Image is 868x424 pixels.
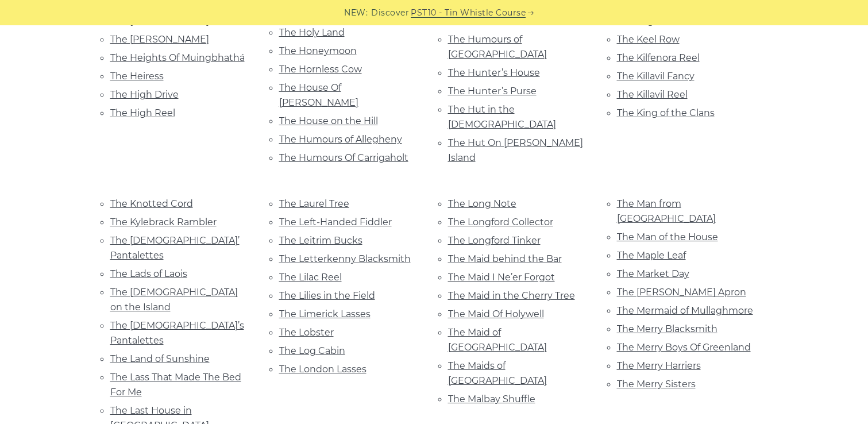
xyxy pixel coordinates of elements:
[617,342,751,353] a: The Merry Boys Of Greenland
[110,372,241,398] a: The Lass That Made The Bed For Me
[110,320,244,346] a: The [DEMOGRAPHIC_DATA]’s Pantalettes
[448,198,516,209] a: The Long Note
[617,34,680,45] a: The Keel Row
[617,287,746,298] a: The [PERSON_NAME] Apron
[279,152,408,163] a: The Humours Of Carrigaholt
[617,379,696,390] a: The Merry Sisters
[448,272,555,283] a: The Maid I Ne’er Forgot
[617,89,688,100] a: The Killavil Reel
[617,268,689,279] a: The Market Day
[110,89,179,100] a: The High Drive
[617,305,753,316] a: The Mermaid of Mullaghmore
[110,235,240,261] a: The [DEMOGRAPHIC_DATA]’ Pantalettes
[448,394,535,404] a: The Malbay Shuffle
[279,115,378,126] a: The House on the Hill
[110,217,217,228] a: The Kylebrack Rambler
[448,137,583,163] a: The Hut On [PERSON_NAME] Island
[617,52,700,63] a: The Kilfenora Reel
[448,235,541,246] a: The Longford Tinker
[110,268,187,279] a: The Lads of Laois
[448,309,544,319] a: The Maid Of Holywell
[448,34,547,60] a: The Humours of [GEOGRAPHIC_DATA]
[110,34,209,45] a: The [PERSON_NAME]
[448,217,553,228] a: The Longford Collector
[617,71,695,82] a: The Killavil Fancy
[279,345,345,356] a: The Log Cabin
[110,353,210,364] a: The Land of Sunshine
[279,64,362,75] a: The Hornless Cow
[371,6,409,20] span: Discover
[448,86,537,97] a: The Hunter’s Purse
[279,235,362,246] a: The Leitrim Bucks
[110,287,238,313] a: The [DEMOGRAPHIC_DATA] on the Island
[448,104,556,130] a: The Hut in the [DEMOGRAPHIC_DATA]
[617,323,717,334] a: The Merry Blacksmith
[448,290,575,301] a: The Maid in the Cherry Tree
[279,45,357,56] a: The Honeymoon
[279,327,334,338] a: The Lobster
[110,71,164,82] a: The Heiress
[617,250,686,261] a: The Maple Leaf
[279,134,402,145] a: The Humours of Allegheny
[279,27,345,38] a: The Holy Land
[279,198,349,209] a: The Laurel Tree
[617,232,718,242] a: The Man of the House
[617,198,716,224] a: The Man from [GEOGRAPHIC_DATA]
[279,217,392,228] a: The Left-Handed Fiddler
[448,67,540,78] a: The Hunter’s House
[448,253,562,264] a: The Maid behind the Bar
[279,309,371,319] a: The Limerick Lasses
[279,364,367,375] a: The London Lasses
[279,82,358,108] a: The House Of [PERSON_NAME]
[110,198,193,209] a: The Knotted Cord
[279,272,342,283] a: The Lilac Reel
[344,6,368,20] span: NEW:
[617,107,715,118] a: The King of the Clans
[448,327,547,353] a: The Maid of [GEOGRAPHIC_DATA]
[279,253,411,264] a: The Letterkenny Blacksmith
[448,360,547,386] a: The Maids of [GEOGRAPHIC_DATA]
[110,107,175,118] a: The High Reel
[279,290,375,301] a: The Lilies in the Field
[411,6,526,20] a: PST10 - Tin Whistle Course
[110,52,245,63] a: The Heights Of Muingbhathá
[617,360,701,371] a: The Merry Harriers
